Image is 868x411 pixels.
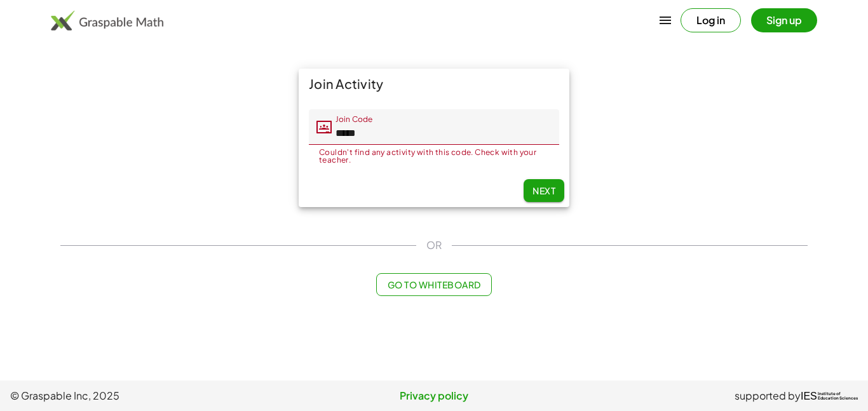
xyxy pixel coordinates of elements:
[10,388,293,403] span: © Graspable Inc, 2025
[801,388,858,403] a: IESInstitute ofEducation Sciences
[376,273,491,296] button: Go to Whiteboard
[801,390,817,402] span: IES
[532,185,555,196] span: Next
[524,179,564,202] button: Next
[681,8,741,32] button: Log in
[735,388,801,403] span: supported by
[387,279,480,290] span: Go to Whiteboard
[818,392,858,401] span: Institute of Education Sciences
[293,388,576,403] a: Privacy policy
[319,149,549,164] div: Couldn't find any activity with this code. Check with your teacher.
[299,69,569,99] div: Join Activity
[426,238,442,253] span: OR
[751,8,817,32] button: Sign up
